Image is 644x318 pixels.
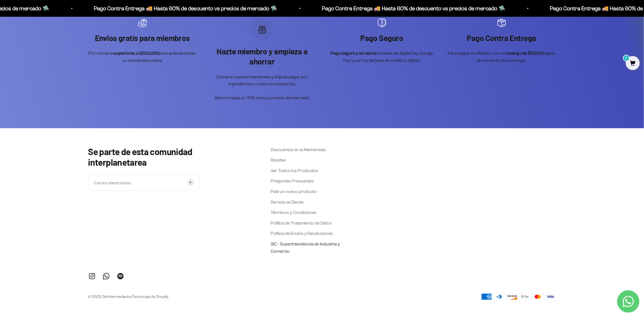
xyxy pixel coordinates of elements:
div: Artículo 3 de 4 [328,18,436,64]
p: Pago Seguro [328,33,436,43]
p: Envios gratís para miembros [88,33,197,43]
a: SIC - Superintendencia de Industria y Comercio [271,240,340,255]
a: Pide un nuevo producto [271,188,317,195]
a: Política de Tratamiento de Datos [271,220,332,227]
p: Pago Contra Entrega [447,33,556,43]
p: Se parte de esta comunidad interplanetarea [88,146,244,168]
a: Preguntas Frecuentes [271,177,314,185]
a: Síguenos en Spotify [117,273,124,280]
a: Política de Envíos y Devoluciones [271,230,333,237]
p: Compra nuestra membresía y deja de pagar por ingredientes y costos innecesarios. [208,73,317,88]
div: Artículo 4 de 4 [447,18,556,64]
strong: superiores a $200,000 [114,51,159,56]
strong: recargo de $10,000 [506,51,543,56]
a: Síguenos en WhatsApp [102,273,110,280]
p: Para pagos en efectivo, con un pagos al momento de la entrega. [447,50,556,64]
a: 0 [626,61,640,67]
p: © 2025, SinIntermediarios. [88,294,169,300]
p: a través de Apple Pay, Google Pay y con tus tarjetas de crédito y débito. [328,50,436,64]
strong: Pago seguro y sin temor [330,51,378,56]
p: Ahorra hasta un 70% versus precios del mercado. [208,94,317,102]
a: Tecnología de Shopify [132,295,169,299]
div: Artículo 1 de 4 [88,18,197,64]
p: Pago Contra Entrega 🚚 Hasta 60% de descuento vs precios de mercado 🛸 [321,4,505,13]
p: Hazte miembro y empieza a ahorrar [208,46,317,67]
div: Artículo 2 de 4 [208,18,317,102]
p: Por compras para quienes tienen su membresía activa. [88,50,197,64]
a: Síguenos en Instagram [88,273,96,280]
mark: 0 [623,55,630,61]
a: Recetas [271,156,286,164]
p: Pago Contra Entrega 🚚 Hasta 60% de descuento vs precios de mercado 🛸 [93,4,276,13]
a: Descuentos en la Membresía [271,146,325,153]
a: Términos y Condiciones [271,209,317,216]
a: Ver Todos los Productos [271,167,318,174]
a: Servicio al Cliente [271,199,303,206]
